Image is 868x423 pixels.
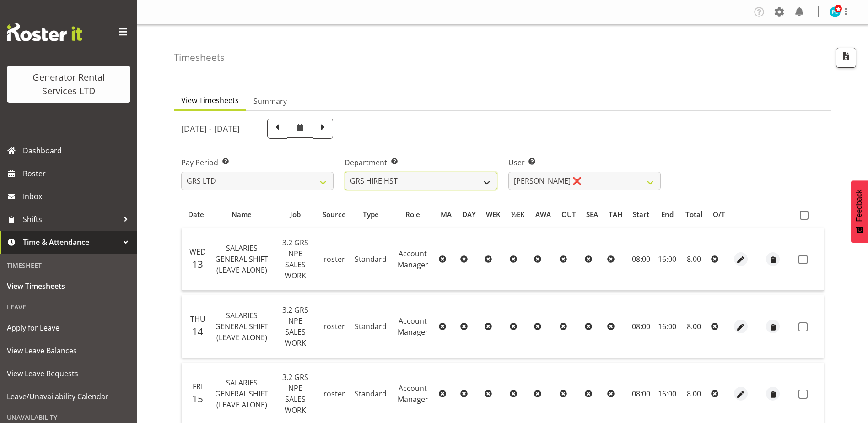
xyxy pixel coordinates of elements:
span: 13 [192,258,203,271]
span: Date [188,209,204,220]
a: View Leave Requests [2,362,135,385]
span: 3.2 GRS NPE SALES WORK [282,238,308,281]
span: roster [323,254,345,264]
span: WEK [486,209,501,220]
div: Timesheet [2,256,135,275]
span: Leave/Unavailability Calendar [7,390,130,403]
span: 3.2 GRS NPE SALES WORK [282,305,308,348]
span: SEA [586,209,598,220]
span: SALARIES GENERAL SHIFT (LEAVE ALONE) [215,243,268,275]
div: Generator Rental Services LTD [16,70,121,98]
label: Department [345,157,497,168]
label: Pay Period [181,157,334,168]
h5: [DATE] - [DATE] [181,124,240,134]
span: Account Manager [398,383,428,404]
span: View Timesheets [7,279,130,293]
td: 16:00 [654,295,680,358]
span: SALARIES GENERAL SHIFT (LEAVE ALONE) [215,378,268,410]
span: O/T [713,209,725,220]
span: roster [323,389,345,399]
span: 15 [192,392,203,405]
span: View Leave Balances [7,344,130,358]
td: Standard [351,295,390,358]
span: Inbox [23,190,133,203]
img: Rosterit website logo [7,23,82,41]
td: 16:00 [654,228,680,291]
a: View Leave Balances [2,339,135,362]
span: Time & Attendance [23,235,119,249]
span: Fri [193,381,203,391]
td: 08:00 [628,295,655,358]
img: payrol-lady11294.jpg [830,6,841,17]
span: Source [323,209,346,220]
span: Job [290,209,301,220]
span: 3.2 GRS NPE SALES WORK [282,372,308,415]
span: Total [685,209,702,220]
button: Feedback - Show survey [851,180,868,243]
span: Account Manager [398,316,428,337]
span: Name [232,209,252,220]
label: User [508,157,661,168]
span: SALARIES GENERAL SHIFT (LEAVE ALONE) [215,310,268,342]
span: View Timesheets [181,95,239,106]
h4: Timesheets [174,52,225,63]
span: End [661,209,674,220]
td: Standard [351,228,390,291]
span: View Leave Requests [7,367,130,380]
a: View Timesheets [2,275,135,298]
span: OUT [561,209,576,220]
span: Roster [23,167,133,180]
span: Summary [253,96,287,107]
span: TAH [609,209,622,220]
span: 14 [192,325,203,338]
a: Leave/Unavailability Calendar [2,385,135,408]
span: Feedback [855,190,863,222]
span: Start [633,209,649,220]
span: roster [323,321,345,331]
div: Leave [2,298,135,316]
span: ½EK [511,209,525,220]
td: 08:00 [628,228,655,291]
span: MA [441,209,452,220]
span: Apply for Leave [7,321,130,335]
td: 8.00 [680,228,707,291]
span: Thu [190,314,205,324]
a: Apply for Leave [2,316,135,339]
button: Export CSV [836,48,856,68]
span: DAY [462,209,476,220]
span: Shifts [23,212,119,226]
span: Wed [189,247,206,257]
span: Type [363,209,379,220]
span: AWA [535,209,551,220]
td: 8.00 [680,295,707,358]
span: Dashboard [23,144,133,157]
span: Role [405,209,420,220]
span: Account Manager [398,249,428,270]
